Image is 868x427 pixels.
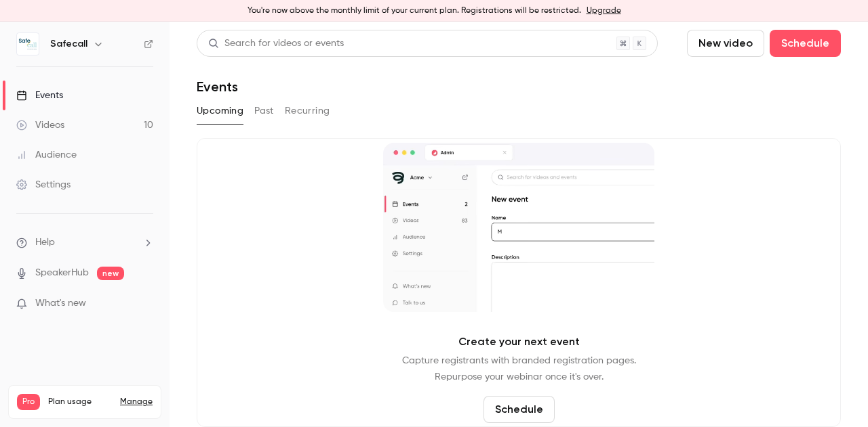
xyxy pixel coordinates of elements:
[16,118,64,132] div: Videos
[16,178,71,192] div: Settings
[587,5,621,16] a: Upgrade
[35,235,55,250] span: Help
[17,33,39,55] img: Safecall
[35,266,89,280] a: SpeakerHub
[687,30,764,57] button: New video
[197,78,238,95] h1: Events
[254,100,274,122] button: Past
[402,353,636,385] p: Capture registrants with branded registration pages. Repurpose your webinar once it's over.
[50,37,87,51] h6: Safecall
[35,296,86,311] span: What's new
[197,100,243,122] button: Upcoming
[97,267,124,280] span: new
[285,100,330,122] button: Recurring
[770,30,841,57] button: Schedule
[17,394,40,410] span: Pro
[16,148,77,162] div: Audience
[208,37,344,51] div: Search for videos or events
[16,235,153,250] li: help-dropdown-opener
[16,89,63,102] div: Events
[484,396,555,423] button: Schedule
[137,298,153,310] iframe: Noticeable Trigger
[48,397,112,407] span: Plan usage
[458,334,580,350] p: Create your next event
[120,397,153,407] a: Manage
